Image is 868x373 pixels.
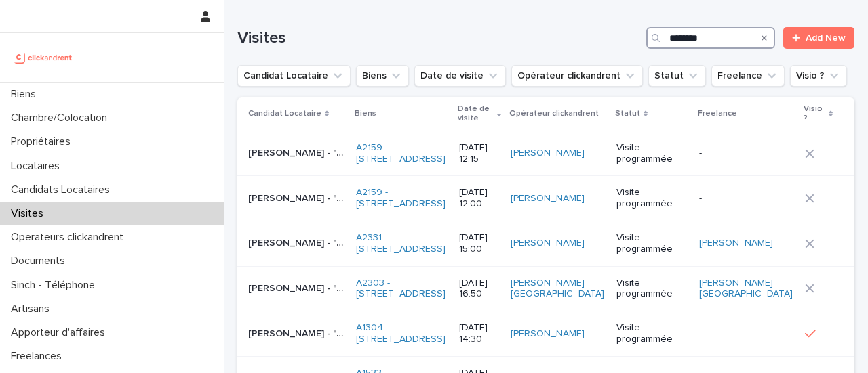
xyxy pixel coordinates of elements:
[511,238,585,249] a: [PERSON_NAME]
[5,88,47,101] p: Biens
[511,328,585,340] a: [PERSON_NAME]
[5,160,71,173] p: Locataires
[459,142,500,165] p: [DATE] 12:15
[237,221,854,266] tr: [PERSON_NAME] - "A2331 - [STREET_ADDRESS]"[PERSON_NAME] - "A2331 - [STREET_ADDRESS]" A2331 - [STR...
[699,328,794,340] p: -
[5,112,118,125] p: Chambre/Colocation
[616,278,688,301] p: Visite programmée
[5,183,121,196] p: Candidats Locataires
[414,65,506,87] button: Date de visite
[356,142,448,165] a: A2159 - [STREET_ADDRESS]
[699,238,773,249] a: [PERSON_NAME]
[459,232,500,255] p: [DATE] 15:00
[11,44,77,71] img: UCB0brd3T0yccxBKYDjQ
[5,231,134,244] p: Operateurs clickandrent
[699,148,794,159] p: -
[5,207,54,220] p: Visites
[248,326,348,340] p: Axel Diss - "A1304 - 49bis Boulevard Bessières, Paris 75017"
[5,350,73,363] p: Freelances
[5,279,106,292] p: Sinch - Téléphone
[356,232,448,255] a: A2331 - [STREET_ADDRESS]
[356,322,448,345] a: A1304 - [STREET_ADDRESS]
[616,322,688,345] p: Visite programmée
[511,65,643,87] button: Opérateur clickandrent
[237,311,854,357] tr: [PERSON_NAME] - "A1304 - [STREET_ADDRESS]"[PERSON_NAME] - "A1304 - [STREET_ADDRESS]" A1304 - [STR...
[356,187,448,210] a: A2159 - [STREET_ADDRESS]
[5,326,116,339] p: Apporteur d'affaires
[699,278,794,301] a: [PERSON_NAME] [GEOGRAPHIC_DATA]
[699,193,794,204] p: -
[458,102,494,127] p: Date de visite
[356,65,409,87] button: Biens
[804,102,825,127] p: Visio ?
[616,187,688,210] p: Visite programmée
[248,280,348,294] p: Cyrille Yao - "A2303 - 49 rue de la Tranchée, Montreuil 93100"
[248,235,348,249] p: Paul-louis Dupont - "A2331 - 8 Rue de Bordeaux, Toulouse 31200"
[248,106,321,121] p: Candidat Locataire
[355,106,376,121] p: Biens
[511,148,585,159] a: [PERSON_NAME]
[459,187,500,210] p: [DATE] 12:00
[459,278,500,301] p: [DATE] 16:50
[459,322,500,345] p: [DATE] 14:30
[616,232,688,255] p: Visite programmée
[248,145,348,159] p: Alyssia DUTRIAUX - "A2159 - 33 rue Allou, Amiens 80000"
[237,176,854,221] tr: [PERSON_NAME] - "A2159 - [STREET_ADDRESS]"[PERSON_NAME] - "A2159 - [STREET_ADDRESS]" A2159 - [STR...
[790,65,847,87] button: Visio ?
[237,28,641,48] h1: Visites
[511,193,585,204] a: [PERSON_NAME]
[698,106,737,121] p: Freelance
[616,142,688,165] p: Visite programmée
[783,27,854,49] a: Add New
[615,106,640,121] p: Statut
[806,33,846,43] span: Add New
[5,135,81,148] p: Propriétaires
[509,106,599,121] p: Opérateur clickandrent
[648,65,706,87] button: Statut
[511,278,606,301] a: [PERSON_NAME] [GEOGRAPHIC_DATA]
[5,255,76,267] p: Documents
[237,65,351,87] button: Candidat Locataire
[646,27,775,49] input: Search
[356,278,448,301] a: A2303 - [STREET_ADDRESS]
[5,303,60,315] p: Artisans
[248,190,348,204] p: Grégoire Sinoquet - "A2159 - 33 rue Allou, Amiens 80000"
[237,131,854,176] tr: [PERSON_NAME] - "A2159 - [STREET_ADDRESS]"[PERSON_NAME] - "A2159 - [STREET_ADDRESS]" A2159 - [STR...
[711,65,785,87] button: Freelance
[237,266,854,311] tr: [PERSON_NAME] - "A2303 - [STREET_ADDRESS]"[PERSON_NAME] - "A2303 - [STREET_ADDRESS]" A2303 - [STR...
